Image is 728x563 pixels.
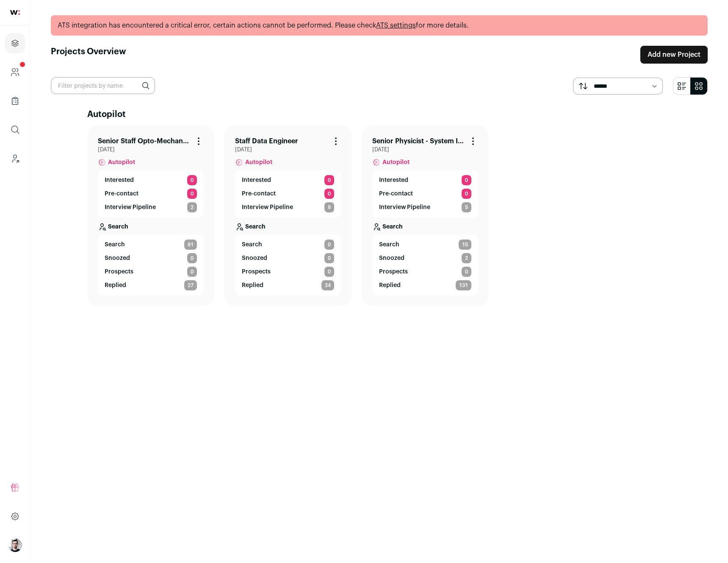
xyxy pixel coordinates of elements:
span: Search [105,240,125,249]
a: Snoozed 0 [105,253,197,263]
a: Senior Staff Opto-Mechanical Engineer [98,136,190,146]
p: Prospects [105,268,133,276]
p: Prospects [379,268,408,276]
a: Replied 131 [379,280,471,290]
span: 0 [324,240,334,250]
p: Interview Pipeline [105,203,156,212]
p: Interested [379,176,408,184]
span: Autopilot [108,158,135,167]
p: Search [108,223,128,231]
span: 27 [184,280,197,290]
a: Staff Data Engineer [235,136,298,146]
a: Replied 24 [242,280,334,290]
a: Autopilot [98,153,204,170]
p: Snoozed [242,254,267,262]
a: Autopilot [372,153,478,170]
p: Pre-contact [105,190,138,198]
a: Autopilot [235,153,341,170]
a: Senior Physicist - System Integration & Performance [372,136,465,146]
a: Interview Pipeline 5 [379,202,471,212]
a: Pre-contact 0 [242,189,334,199]
span: 8 [324,202,334,212]
span: 2 [187,202,197,212]
div: ATS integration has encountered a critical error, certain actions cannot be performed. Please che... [51,15,708,36]
span: 0 [324,267,334,277]
a: Search [98,217,204,234]
span: Autopilot [382,158,410,167]
a: Interested 0 [379,175,471,185]
h2: Autopilot [87,109,672,120]
a: Snoozed 0 [242,253,334,263]
span: 0 [462,175,471,185]
a: Pre-contact 0 [105,189,197,199]
a: Search 0 [242,240,334,250]
input: Filter projects by name [51,77,155,94]
p: Snoozed [105,254,130,262]
span: [DATE] [235,146,341,153]
p: Interview Pipeline [242,203,293,212]
p: Pre-contact [379,190,413,198]
span: 0 [187,253,197,263]
a: Interview Pipeline 8 [242,202,334,212]
a: Prospects 0 [379,267,471,277]
span: 0 [462,267,471,277]
a: Company Lists [5,91,25,111]
span: 15 [459,240,471,250]
span: [DATE] [372,146,478,153]
span: 2 [462,253,471,263]
p: Replied [242,281,263,290]
a: Prospects 0 [105,267,197,277]
a: Snoozed 2 [379,253,471,263]
button: Open dropdown [8,538,22,552]
button: Project Actions [331,136,341,146]
p: Search [245,223,266,231]
span: Autopilot [245,158,272,167]
span: 0 [324,253,334,263]
p: Prospects [242,268,271,276]
img: 10051957-medium_jpg [8,538,22,552]
a: Search [372,217,478,234]
p: Interview Pipeline [379,203,430,212]
span: 0 [187,175,197,185]
span: 81 [184,240,197,250]
p: Snoozed [379,254,404,262]
a: Prospects 0 [242,267,334,277]
span: 0 [324,175,334,185]
span: 24 [321,280,334,290]
a: ATS settings [376,22,416,29]
button: Project Actions [194,136,204,146]
a: Leads (Backoffice) [5,148,25,169]
p: Interested [105,176,134,184]
p: Replied [379,281,401,290]
a: Interested 0 [242,175,334,185]
h1: Projects Overview [51,46,126,64]
span: Search [379,240,399,249]
a: Search [235,217,341,234]
a: Replied 27 [105,280,197,290]
a: Pre-contact 0 [379,189,471,199]
span: [DATE] [98,146,204,153]
p: Replied [105,281,126,290]
button: Project Actions [468,136,478,146]
a: Search 15 [379,240,471,250]
span: 0 [187,189,197,199]
a: Company and ATS Settings [5,62,25,82]
a: Search 81 [105,240,197,250]
span: 0 [324,189,334,199]
span: Search [242,240,262,249]
span: 131 [456,280,471,290]
a: Interested 0 [105,175,197,185]
span: 0 [187,267,197,277]
img: wellfound-shorthand-0d5821cbd27db2630d0214b213865d53afaa358527fdda9d0ea32b1df1b89c2c.svg [10,10,20,15]
a: Add new Project [640,46,708,64]
span: 0 [462,189,471,199]
p: Interested [242,176,271,184]
a: Projects [5,33,25,53]
span: 5 [462,202,471,212]
p: Pre-contact [242,190,276,198]
p: Search [382,223,403,231]
a: Interview Pipeline 2 [105,202,197,212]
